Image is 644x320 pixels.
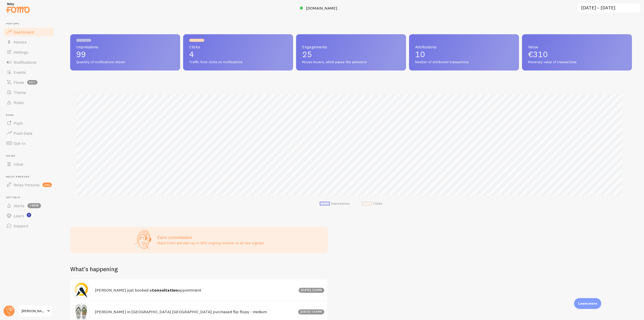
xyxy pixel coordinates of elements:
[3,37,55,47] a: Metrics
[3,47,55,57] a: Settings
[3,201,55,211] a: Alerts 1 new
[6,22,55,25] span: Pop-ups
[14,29,34,34] span: Dashboard
[27,203,41,208] span: 1 new
[14,80,24,85] span: Flows
[14,40,27,45] span: Metrics
[76,50,174,58] p: 99
[528,60,626,64] span: Monetary value of transactions
[76,45,174,49] span: Impressions
[95,288,296,293] h4: [PERSON_NAME] just booked a appointment
[6,154,55,158] span: Inline
[76,60,174,64] span: Quantity of notifications shown
[14,100,24,105] span: Rules
[157,240,264,245] p: Share Fomo and earn up to 25% ongoing revenue on all new signups
[362,201,382,206] li: Clicks
[3,77,55,87] a: Flows beta
[528,45,626,49] span: Value
[14,223,28,228] span: Support
[3,180,55,190] a: Relay Persona new
[3,67,55,77] a: Events
[3,118,55,128] a: Push
[6,175,55,179] span: Relay Persona
[95,309,295,314] h4: [PERSON_NAME] in [GEOGRAPHIC_DATA] [GEOGRAPHIC_DATA] purchased flip flops - medium
[14,70,26,75] span: Events
[18,305,52,317] a: [PERSON_NAME]-test-store
[3,27,55,37] a: Dashboard
[5,1,30,14] img: fomo-relay-logo-orange.svg
[22,308,46,314] span: [PERSON_NAME]-test-store
[27,213,31,217] svg: <p>Watch New Feature Tutorials!</p>
[14,60,36,65] span: Notifications
[578,301,597,306] p: Learn more
[3,159,55,169] a: Inline
[189,45,287,49] span: Clicks
[3,138,55,148] a: Opt-In
[27,80,37,85] span: beta
[14,213,24,218] span: Learn
[189,50,287,58] p: 4
[528,49,548,59] span: €310
[298,309,325,314] div: [DATE] 1:20pm
[157,234,264,240] h3: Earn commission
[14,50,28,55] span: Settings
[3,221,55,231] a: Support
[415,60,513,64] span: Number of attributed transactions
[14,90,26,95] span: Theme
[3,128,55,138] a: Push Data
[320,201,350,206] li: Impressions
[3,87,55,97] a: Theme
[6,196,55,199] span: Get Help
[3,211,55,221] a: Learn
[302,50,400,58] p: 25
[299,288,325,293] div: [DATE] 1:33pm
[14,131,32,136] span: Push Data
[14,141,25,146] span: Opt-In
[574,298,601,309] div: Learn more
[14,203,24,208] span: Alerts
[43,183,52,187] span: new
[302,60,400,64] span: Mouse hovers, which pause the animation
[70,265,118,273] h2: What's happening
[14,121,23,126] span: Push
[415,50,513,58] p: 10
[189,60,287,64] span: Traffic from clicks on notifications
[14,162,23,167] span: Inline
[3,57,55,67] a: Notifications
[302,45,400,49] span: Engagements
[415,45,513,49] span: Attributions
[152,288,178,293] strong: Consultation
[3,97,55,108] a: Rules
[14,182,39,187] span: Relay Persona
[6,114,55,117] span: Push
